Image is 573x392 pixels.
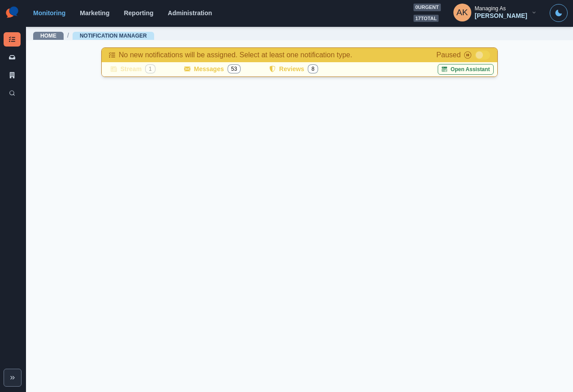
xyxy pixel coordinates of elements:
a: Marketing [80,9,109,17]
nav: breadcrumb [33,31,154,40]
span: 1 [145,64,155,73]
a: Home [40,33,56,39]
a: Search [4,86,21,100]
span: 53 [228,64,241,73]
button: Reviews8 [264,62,323,77]
a: Reporting [124,9,153,17]
a: By Client [4,68,21,82]
p: Paused [436,50,461,60]
button: Stream1 [105,62,161,77]
span: / [67,31,69,40]
span: 17 total [414,15,439,22]
span: 8 [308,64,318,73]
button: Toggle Mode [550,4,568,22]
button: Managing As[PERSON_NAME] [446,4,544,21]
a: Administration [168,9,212,17]
div: [PERSON_NAME] [475,12,527,20]
button: Open Assistant [438,64,494,75]
div: Alex Kalogeropoulos [457,2,468,23]
a: Monitoring [33,9,65,17]
p: No new notifications will be assigned. Select at least one notification type. [119,50,352,60]
a: Notification Inbox [4,50,21,64]
button: Messages53 [179,62,246,77]
button: Expand [4,369,22,387]
a: Notification Manager [4,32,21,47]
span: 0 urgent [414,4,441,11]
a: Notification Manager [80,33,147,39]
div: Managing As [475,5,506,12]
